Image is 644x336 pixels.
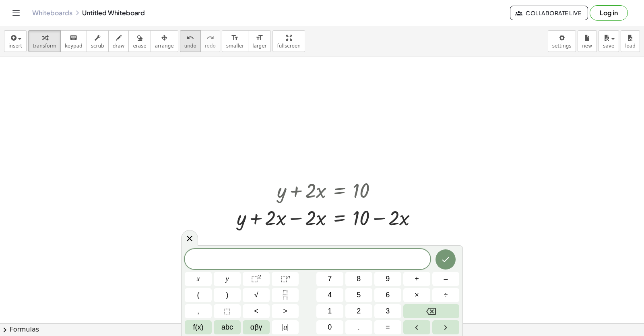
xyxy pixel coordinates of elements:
span: | [282,323,284,331]
span: 5 [357,290,361,301]
i: redo [206,33,214,43]
span: save [603,43,614,49]
i: undo [186,33,194,43]
span: redo [205,43,216,49]
sup: 2 [258,274,261,280]
button: Left arrow [403,320,430,334]
button: Minus [432,272,459,286]
button: , [185,304,212,318]
span: ⬚ [281,275,287,283]
span: insert [8,43,22,49]
button: 8 [345,272,372,286]
button: ) [214,288,241,302]
button: keyboardkeypad [60,30,87,52]
button: x [185,272,212,286]
button: 0 [316,320,343,334]
button: scrub [87,30,109,52]
button: Log in [590,5,628,21]
span: , [197,306,199,317]
span: larger [252,43,266,49]
span: 8 [357,274,361,284]
span: 0 [328,322,332,333]
span: Collaborate Live [517,9,581,17]
span: αβγ [250,322,262,333]
span: abc [221,322,233,333]
button: fullscreen [272,30,305,52]
button: Absolute value [272,320,299,334]
button: erase [128,30,151,52]
span: undo [184,43,196,49]
span: | [287,323,289,331]
button: Collaborate Live [510,6,588,20]
span: ) [226,290,229,301]
span: arrange [155,43,174,49]
button: 7 [316,272,343,286]
span: = [386,322,390,333]
span: 3 [386,306,390,317]
span: 2 [357,306,361,317]
span: ( [197,290,200,301]
button: Divide [432,288,459,302]
button: Backspace [403,304,459,318]
button: settings [548,30,576,52]
span: f(x) [193,322,204,333]
span: keypad [65,43,83,49]
button: Fraction [272,288,299,302]
button: format_sizesmaller [222,30,248,52]
button: 2 [345,304,372,318]
span: ⬚ [251,275,258,283]
span: + [415,274,419,284]
button: new [578,30,597,52]
button: Functions [185,320,212,334]
button: 1 [316,304,343,318]
button: 9 [374,272,401,286]
span: transform [33,43,56,49]
span: a [282,322,289,333]
span: settings [552,43,572,49]
span: × [415,290,419,301]
a: Whiteboards [32,9,72,17]
button: Toggle navigation [10,6,23,19]
button: 4 [316,288,343,302]
button: Equals [374,320,401,334]
span: 4 [328,290,332,301]
button: format_sizelarger [248,30,271,52]
button: undoundo [180,30,201,52]
span: < [254,306,258,317]
button: Done [436,249,456,270]
button: Right arrow [432,320,459,334]
button: save [599,30,619,52]
button: redoredo [200,30,220,52]
button: y [214,272,241,286]
button: transform [28,30,61,52]
button: ( [185,288,212,302]
span: draw [113,43,125,49]
span: – [444,274,448,284]
button: Squared [243,272,270,286]
i: format_size [231,33,239,43]
button: Placeholder [214,304,241,318]
button: Alphabet [214,320,241,334]
span: erase [133,43,146,49]
button: Times [403,288,430,302]
span: 9 [386,274,390,284]
span: ÷ [444,290,448,301]
button: Superscript [272,272,299,286]
button: 5 [345,288,372,302]
span: > [283,306,287,317]
sup: n [287,274,290,280]
span: smaller [226,43,244,49]
span: y [226,274,229,284]
button: arrange [151,30,178,52]
button: 6 [374,288,401,302]
span: fullscreen [277,43,300,49]
button: load [621,30,640,52]
span: load [625,43,636,49]
button: 3 [374,304,401,318]
span: √ [254,290,258,301]
span: x [197,274,200,284]
i: keyboard [70,33,77,43]
span: 6 [386,290,390,301]
button: insert [4,30,27,52]
span: ⬚ [224,306,231,317]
